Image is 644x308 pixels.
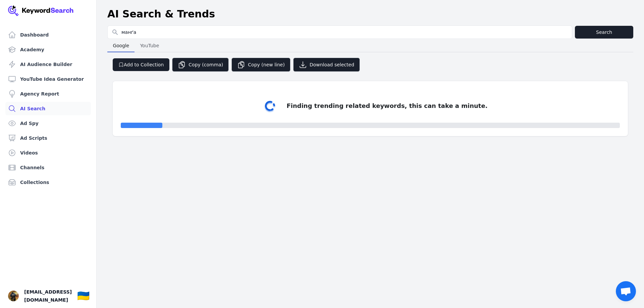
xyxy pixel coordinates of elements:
[5,72,91,86] a: YouTube Idea Generator
[5,87,91,101] a: Agency Report
[77,290,90,302] div: 🇺🇦
[8,5,74,16] img: Your Company
[113,58,169,71] button: Add to Collection
[24,288,72,304] span: [EMAIL_ADDRESS][DOMAIN_NAME]
[110,41,132,50] span: Google
[5,176,91,189] a: Collections
[575,26,633,39] button: Search
[5,43,91,56] a: Academy
[616,281,636,301] div: Відкритий чат
[77,289,90,303] button: 🇺🇦
[137,41,162,50] span: YouTube
[5,146,91,160] a: Videos
[5,161,91,174] a: Channels
[5,28,91,42] a: Dashboard
[8,291,19,301] button: Open user button
[172,58,229,72] button: Copy (comma)
[231,58,290,72] button: Copy (new line)
[5,117,91,130] a: Ad Spy
[5,102,91,115] a: AI Search
[287,101,488,111] div: Finding trending related keywords, this can take a minute.
[107,8,215,20] h1: AI Search & Trends
[5,58,91,71] a: AI Audience Builder
[108,26,572,39] input: Search
[5,131,91,145] a: Ad Scripts
[293,58,360,72] button: Download selected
